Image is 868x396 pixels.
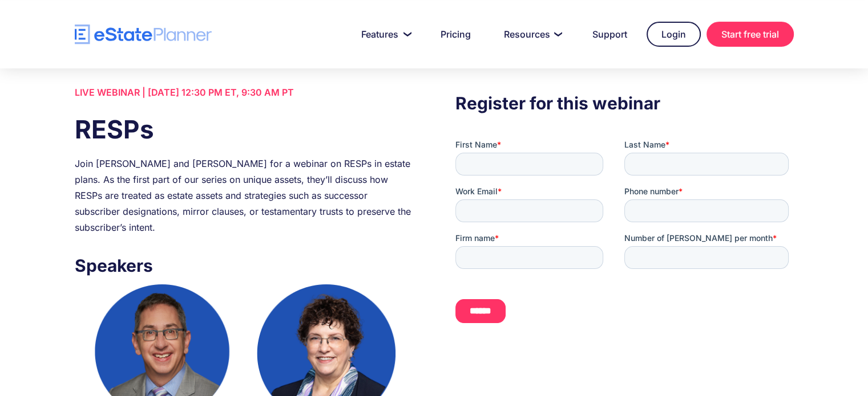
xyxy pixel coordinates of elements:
[455,139,793,343] iframe: Form 0
[427,23,485,46] a: Pricing
[75,252,413,279] h3: Speakers
[75,84,413,100] div: LIVE WEBINAR | [DATE] 12:30 PM ET, 9:30 AM PT
[75,156,413,235] div: Join [PERSON_NAME] and [PERSON_NAME] for a webinar on RESPs in estate plans. As the first part of...
[455,90,793,116] h3: Register for this webinar
[75,25,212,44] a: home
[490,23,573,46] a: Resources
[75,112,413,147] h1: RESPs
[647,22,701,47] a: Login
[706,22,794,47] a: Start free trial
[579,23,641,46] a: Support
[348,23,421,46] a: Features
